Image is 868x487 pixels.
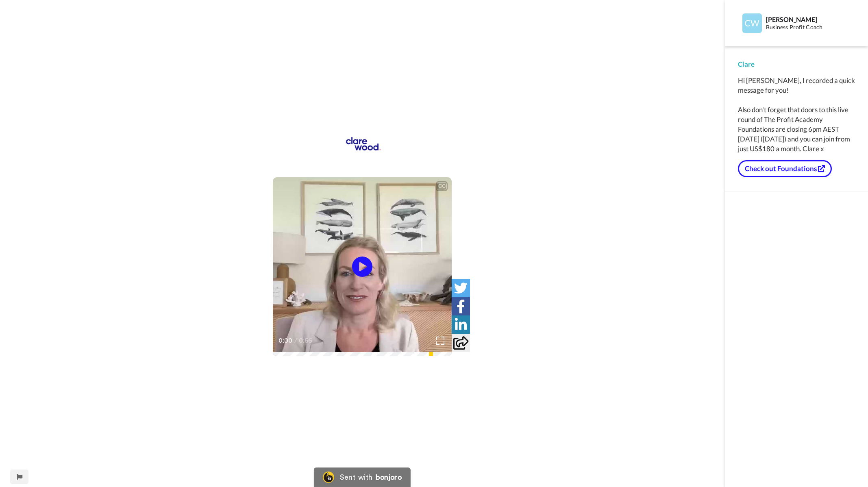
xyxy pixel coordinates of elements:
div: [PERSON_NAME] [766,15,855,23]
span: 0:56 [299,336,313,346]
img: Profile Image [742,13,762,33]
img: af4a92ff-b9cb-4af6-8607-2180ff9f49bc [336,129,389,161]
img: Bonjoro Logo [323,472,334,483]
div: CC [437,182,447,190]
span: 0:00 [278,336,293,346]
div: Hi [PERSON_NAME], I recorded a quick message for you! Also don't forget that doors to this live r... [738,76,855,154]
div: Business Profit Coach [766,24,855,31]
a: Check out Foundations [738,160,832,177]
img: Full screen [436,337,444,345]
span: / [294,336,297,346]
div: Sent with [340,474,372,481]
div: bonjoro [376,474,402,481]
div: Clare [738,59,855,69]
a: Bonjoro LogoSent withbonjoro [314,467,411,487]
